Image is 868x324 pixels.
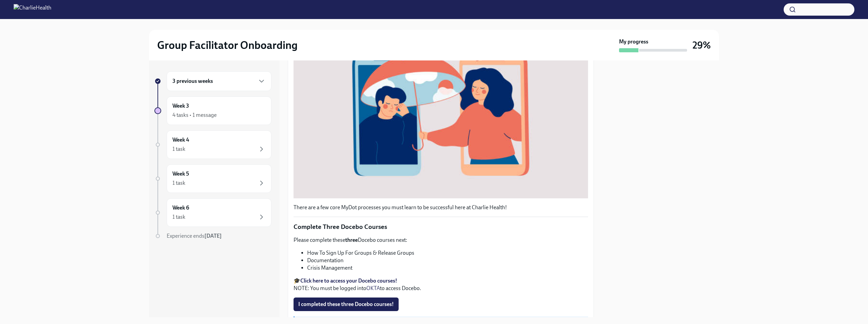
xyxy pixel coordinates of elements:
[172,102,189,110] h6: Week 3
[172,213,185,221] div: 1 task
[14,4,51,15] img: CharlieHealth
[307,257,588,264] li: Documentation
[294,2,588,198] button: Zoom image
[345,237,358,243] strong: three
[154,130,271,159] a: Week 41 task
[366,285,380,291] a: OKTA
[172,204,189,212] h6: Week 6
[294,236,588,244] p: Please complete these Docebo courses next:
[167,71,271,91] div: 3 previous weeks
[172,145,185,153] div: 1 task
[619,38,648,46] strong: My progress
[172,111,217,119] div: 4 tasks • 1 message
[300,277,397,284] a: Click here to access your Docebo courses!
[294,298,399,311] button: I completed these three Docebo courses!
[307,264,588,272] li: Crisis Management
[172,77,213,85] h6: 3 previous weeks
[172,136,189,144] h6: Week 4
[692,39,711,51] h3: 29%
[294,222,588,231] p: Complete Three Docebo Courses
[167,233,222,239] span: Experience ends
[204,233,222,239] strong: [DATE]
[294,277,588,292] p: 🎓 NOTE: You must be logged into to access Docebo.
[172,170,189,178] h6: Week 5
[154,96,271,125] a: Week 34 tasks • 1 message
[172,179,185,187] div: 1 task
[154,198,271,227] a: Week 61 task
[157,38,298,52] h2: Group Facilitator Onboarding
[154,164,271,193] a: Week 51 task
[298,301,394,308] span: I completed these three Docebo courses!
[294,204,588,211] p: There are a few core MyDot processes you must learn to be successful here at Charlie Health!
[307,249,588,257] li: How To Sign Up For Groups & Release Groups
